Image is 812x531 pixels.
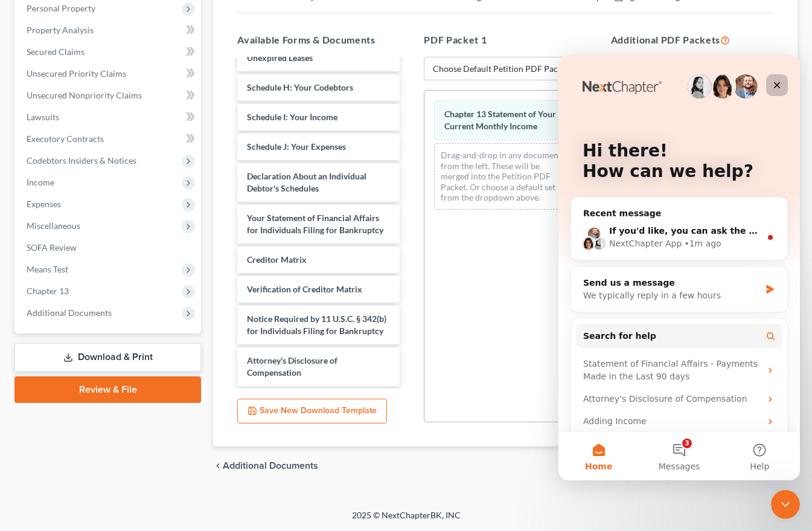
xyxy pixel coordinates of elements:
[247,40,386,63] span: Schedule G: Executory Contracts and Unexpired Leases
[208,19,229,41] div: Close
[223,461,318,471] span: Additional Documents
[17,237,201,259] a: SOFA Review
[17,41,201,63] a: Secured Claims
[17,63,201,85] a: Unsecured Priority Claims
[27,407,54,416] span: Home
[27,177,54,187] span: Income
[191,407,211,416] span: Help
[247,112,337,122] span: Schedule I: Your Income
[18,298,224,333] div: Statement of Financial Affairs - Payments Made in the Last 90 days
[18,355,224,378] div: Adding Income
[27,112,59,122] span: Lawsuits
[213,461,223,471] i: chevron_left
[444,109,556,131] span: Chapter 13 Statement of Your Current Monthly Income
[14,343,201,372] a: Download & Print
[27,286,69,296] span: Chapter 13
[27,90,142,100] span: Unsecured Nonpriority Claims
[247,254,307,265] span: Creditor Matrix
[12,211,229,257] div: Send us a messageWe typically reply in a few hours
[80,377,161,425] button: Messages
[27,3,95,13] span: Personal Property
[51,182,123,195] div: NextChapter App
[14,376,201,403] a: Review & File
[27,220,80,231] span: Miscellaneous
[161,377,241,425] button: Help
[27,155,136,166] span: Codebtors Insiders & Notices
[18,333,224,355] div: Attorney's Disclosure of Compensation
[247,284,362,294] span: Verification of Creditor Matrix
[247,314,386,336] span: Notice Required by 11 U.S.C. § 342(b) for Individuals Filing for Bankruptcy
[27,134,104,144] span: Executory Contracts
[51,171,283,181] span: If you'd like, you can ask the team for help here.
[237,399,387,424] button: Save New Download Template
[247,213,383,235] span: Your Statement of Financial Affairs for Individuals Filing for Bankruptcy
[62,509,750,531] div: 2025 © NextChapterBK, INC
[771,490,800,519] iframe: Intercom live chat
[424,33,586,47] h5: PDF Packet 1
[17,19,201,41] a: Property Analysis
[247,82,353,92] span: Schedule H: Your Codebtors
[25,222,202,234] div: Send us a message
[27,264,68,274] span: Means Test
[27,68,126,79] span: Unsecured Priority Claims
[17,128,201,150] a: Executory Contracts
[247,355,337,378] span: Attorney's Disclosure of Compensation
[27,307,112,318] span: Additional Documents
[27,25,94,35] span: Property Analysis
[611,33,773,47] h5: Additional PDF Packets
[213,461,318,471] a: chevron_left Additional Documents
[27,47,85,57] span: Secured Claims
[17,106,201,128] a: Lawsuits
[27,242,77,253] span: SOFA Review
[100,407,142,416] span: Messages
[25,303,202,328] div: Statement of Financial Affairs - Payments Made in the Last 90 days
[18,269,224,293] button: Search for help
[126,182,162,195] div: • 1m ago
[247,141,346,152] span: Schedule J: Your Expenses
[237,33,400,47] h5: Available Forms & Documents
[434,143,576,210] div: Drag-and-drop in any documents from the left. These will be merged into the Petition PDF Packet. ...
[17,85,201,106] a: Unsecured Nonpriority Claims
[27,199,61,209] span: Expenses
[558,55,800,480] iframe: Intercom live chat
[25,275,98,288] span: Search for help
[25,234,202,247] div: We typically reply in a few hours
[247,171,366,193] span: Declaration About an Individual Debtor's Schedules
[25,360,202,373] div: Adding Income
[25,338,202,350] div: Attorney's Disclosure of Compensation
